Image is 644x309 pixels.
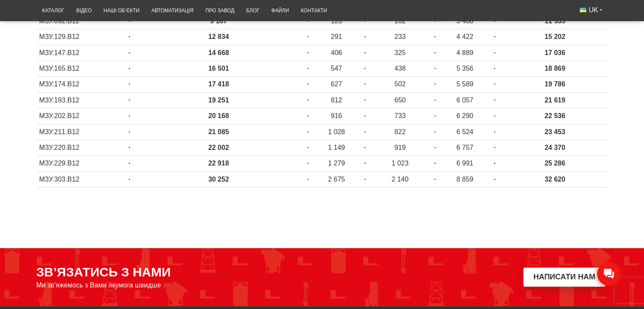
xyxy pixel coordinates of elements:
strong: · [434,33,436,40]
strong: · [364,65,366,72]
strong: · [364,128,366,135]
strong: · [307,80,309,88]
a: Файли [265,3,295,19]
strong: · [128,176,130,183]
strong: · [364,17,366,25]
td: МЗУ.220.В12 [36,140,122,155]
td: 1 279 [315,156,358,171]
strong: 22 918 [208,160,229,167]
strong: 30 252 [208,176,229,183]
a: Автоматизація [145,3,199,19]
strong: 22 536 [544,112,565,119]
td: 3 488 [442,13,488,29]
strong: · [494,144,495,151]
strong: · [307,160,309,167]
strong: · [364,160,366,167]
td: 406 [315,45,358,61]
strong: · [307,17,309,25]
td: 6 991 [442,156,488,171]
strong: · [364,176,366,183]
strong: · [494,17,495,25]
td: 650 [372,92,428,108]
strong: · [494,80,495,88]
td: 627 [315,77,358,92]
strong: · [364,112,366,119]
td: 438 [372,61,428,76]
strong: · [434,128,436,135]
strong: · [307,97,309,104]
strong: · [494,112,495,119]
strong: 22 002 [208,144,229,151]
a: Наші об’єкти [97,3,145,19]
strong: · [434,65,436,72]
strong: · [434,176,436,183]
td: 5 356 [442,61,488,76]
button: Написати нам [523,268,605,287]
strong: · [494,176,495,183]
td: 325 [372,45,428,61]
strong: · [364,33,366,40]
strong: · [128,65,130,72]
strong: 23 453 [544,128,565,135]
strong: 11 535 [544,17,565,25]
td: 4 889 [442,45,488,61]
strong: · [434,17,436,25]
strong: · [494,33,495,40]
strong: 14 668 [208,49,229,56]
strong: 12 834 [208,33,229,40]
strong: · [494,49,495,56]
strong: 24 370 [544,144,565,151]
td: 1 149 [315,140,358,155]
td: 6 290 [442,108,488,124]
td: 1 023 [372,156,428,171]
td: МЗУ.229.В12 [36,156,122,171]
strong: · [128,97,130,104]
a: Про завод [199,3,240,19]
strong: 20 168 [208,112,229,119]
strong: 9 167 [210,17,227,25]
strong: · [307,65,309,72]
td: 2 675 [315,171,358,187]
a: Каталог [36,3,70,19]
td: МЗУ.129.В12 [36,29,122,45]
span: UK [589,6,598,15]
strong: 25 286 [544,160,565,167]
strong: 21 085 [208,128,229,135]
strong: 32 620 [544,176,565,183]
td: 6 757 [442,140,488,155]
strong: 17 418 [208,80,229,88]
a: Контакти [295,3,333,19]
button: UK [574,3,608,18]
td: МЗУ.193.В12 [36,92,122,108]
a: Відео [70,3,97,19]
td: 4 422 [442,29,488,45]
strong: 18 869 [544,65,565,72]
strong: · [364,49,366,56]
strong: · [128,144,130,151]
strong: · [494,65,495,72]
strong: 16 501 [208,65,229,72]
strong: · [128,33,130,40]
td: 233 [372,29,428,45]
td: МЗУ.211.В12 [36,124,122,140]
a: Блог [240,3,265,19]
strong: · [494,160,495,167]
td: МЗУ.303.В12 [36,171,122,187]
strong: · [434,97,436,104]
strong: · [128,17,130,25]
td: 547 [315,61,358,76]
strong: 15 202 [544,33,565,40]
td: 2 140 [372,171,428,187]
td: 812 [315,92,358,108]
strong: · [494,97,495,104]
strong: · [434,49,436,56]
td: 128 [315,13,358,29]
strong: · [434,112,436,119]
td: МЗУ.147.В12 [36,45,122,61]
strong: 21 619 [544,97,565,104]
img: Українська [580,8,586,12]
strong: · [128,112,130,119]
span: ЗВ’ЯЗАТИСЬ З НАМИ [36,265,171,279]
span: Ми зв’яжемось з Вами якумога швидше [36,281,161,289]
td: 502 [372,77,428,92]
